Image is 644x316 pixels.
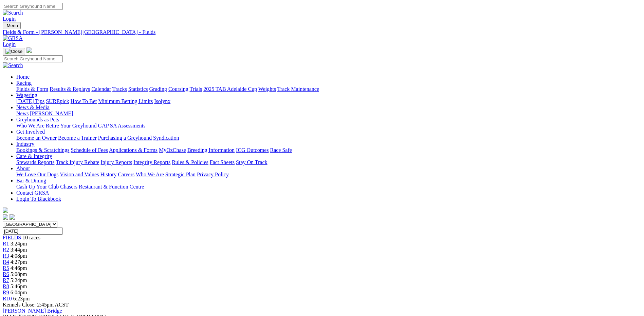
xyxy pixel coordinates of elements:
a: Fields & Form [16,86,48,92]
span: R4 [3,259,9,265]
a: Wagering [16,92,37,98]
a: R7 [3,277,9,283]
span: 4:46pm [11,265,27,271]
a: GAP SA Assessments [98,123,146,129]
a: Purchasing a Greyhound [98,135,152,141]
a: Cash Up Your Club [16,184,59,190]
a: [DATE] Tips [16,98,44,104]
a: FIELDS [3,235,21,240]
a: We Love Our Dogs [16,172,58,177]
div: Industry [16,147,641,153]
span: Kennels Close: 2:45pm ACST [3,302,69,308]
div: Care & Integrity [16,159,641,165]
a: Grading [149,86,167,92]
a: Isolynx [154,98,170,104]
a: R9 [3,290,9,295]
a: R6 [3,271,9,277]
a: 2025 TAB Adelaide Cup [203,86,257,92]
a: Race Safe [270,147,292,153]
div: Racing [16,86,641,92]
a: Greyhounds as Pets [16,117,59,122]
a: Who We Are [16,123,44,129]
a: Trials [189,86,202,92]
img: logo-grsa-white.png [26,47,32,53]
a: SUREpick [46,98,69,104]
a: R2 [3,247,9,253]
input: Select date [3,228,63,235]
a: ICG Outcomes [236,147,269,153]
div: Greyhounds as Pets [16,123,641,129]
a: Become an Owner [16,135,57,141]
a: News & Media [16,104,50,110]
a: Coursing [168,86,188,92]
span: 10 races [22,235,40,240]
a: Home [16,74,30,80]
div: Fields & Form - [PERSON_NAME][GEOGRAPHIC_DATA] - Fields [3,29,641,35]
a: R3 [3,253,9,259]
a: Integrity Reports [133,159,170,165]
a: Breeding Information [187,147,235,153]
div: Get Involved [16,135,641,141]
a: About [16,165,30,171]
a: Contact GRSA [16,190,49,196]
a: How To Bet [71,98,97,104]
a: R8 [3,283,9,289]
a: Login [3,16,16,22]
a: Applications & Forms [109,147,158,153]
button: Toggle navigation [3,22,21,29]
a: Care & Integrity [16,153,52,159]
a: [PERSON_NAME] [30,111,73,116]
a: MyOzChase [159,147,186,153]
a: Syndication [153,135,179,141]
input: Search [3,3,63,10]
a: Tracks [112,86,127,92]
a: Schedule of Fees [71,147,108,153]
a: Rules & Policies [172,159,208,165]
a: Calendar [91,86,111,92]
a: R1 [3,241,9,246]
a: Statistics [128,86,148,92]
img: facebook.svg [3,214,8,220]
img: Search [3,62,23,68]
img: logo-grsa-white.png [3,208,8,213]
div: News & Media [16,111,641,117]
a: Strategic Plan [165,172,196,177]
a: Bookings & Scratchings [16,147,69,153]
a: Who We Are [136,172,164,177]
span: 3:24pm [11,241,27,246]
a: Track Maintenance [277,86,319,92]
a: Vision and Values [60,172,99,177]
span: R5 [3,265,9,271]
span: 6:23pm [13,296,30,301]
a: Results & Replays [50,86,90,92]
input: Search [3,55,63,62]
a: Retire Your Greyhound [46,123,97,129]
a: History [100,172,116,177]
span: 4:08pm [11,253,27,259]
a: Get Involved [16,129,45,135]
a: Track Injury Rebate [56,159,99,165]
img: Search [3,10,23,16]
a: [PERSON_NAME] Bridge [3,308,62,314]
a: Chasers Restaurant & Function Centre [60,184,144,190]
a: R10 [3,296,12,301]
a: Racing [16,80,32,86]
div: Wagering [16,98,641,104]
img: twitter.svg [10,214,15,220]
a: Privacy Policy [197,172,229,177]
a: Login [3,41,16,47]
span: 5:24pm [11,277,27,283]
a: Minimum Betting Limits [98,98,153,104]
a: Stewards Reports [16,159,54,165]
a: Fact Sheets [210,159,235,165]
span: 4:27pm [11,259,27,265]
a: Injury Reports [100,159,132,165]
